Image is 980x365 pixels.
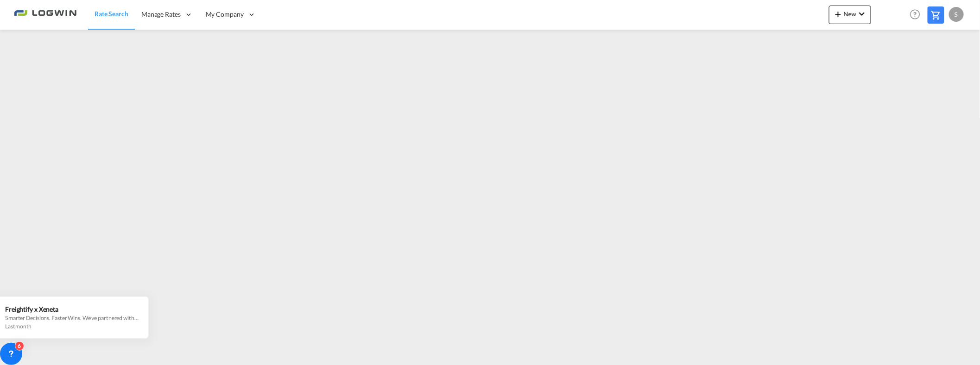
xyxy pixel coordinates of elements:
md-icon: icon-plus 400-fg [833,8,844,19]
md-icon: icon-chevron-down [856,8,867,19]
span: Manage Rates [141,10,181,19]
span: Rate Search [95,10,128,18]
img: 2761ae10d95411efa20a1f5e0282d2d7.png [14,4,76,25]
div: S [949,7,964,22]
button: icon-plus 400-fgNewicon-chevron-down [829,6,871,24]
span: Help [907,6,923,22]
span: New [833,10,867,18]
div: Help [907,6,928,23]
span: My Company [206,10,244,19]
